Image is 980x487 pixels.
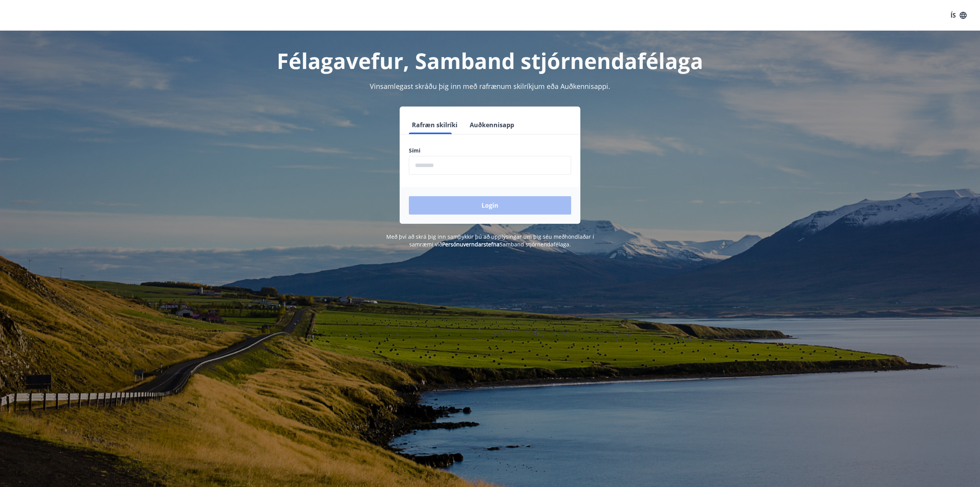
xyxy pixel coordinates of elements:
button: Auðkennisapp [467,116,517,134]
label: Sími [409,147,571,154]
button: Rafræn skilríki [409,116,461,134]
h1: Félagavefur, Samband stjórnendafélaga [224,46,756,75]
a: Persónuverndarstefna [442,241,500,248]
span: Með því að skrá þig inn samþykkir þú að upplýsingar um þig séu meðhöndlaðar í samræmi við Samband... [386,233,594,248]
button: ÍS [946,8,971,22]
span: Vinsamlegast skráðu þig inn með rafrænum skilríkjum eða Auðkennisappi. [370,82,610,91]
